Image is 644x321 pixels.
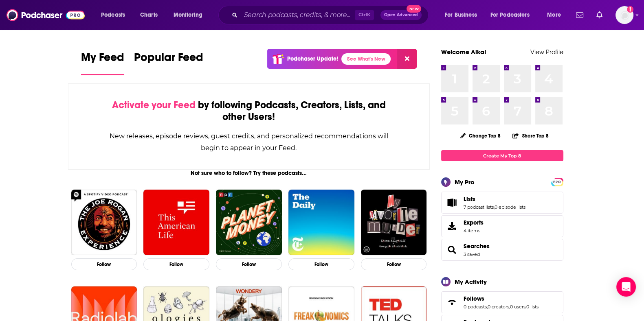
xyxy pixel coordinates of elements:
[71,258,137,270] button: Follow
[530,48,563,56] a: View Profile
[464,304,487,310] a: 0 podcasts
[441,48,486,56] a: Welcome Alka!
[174,9,202,21] span: Monitoring
[464,195,475,203] span: Lists
[494,204,495,210] span: ,
[95,9,136,22] button: open menu
[444,221,460,232] span: Exports
[487,304,488,310] span: ,
[112,99,196,111] span: Activate your Feed
[109,99,389,123] div: by following Podcasts, Creators, Lists, and other Users!
[445,9,477,21] span: For Business
[287,55,338,62] p: Podchaser Update!
[464,219,484,226] span: Exports
[168,9,213,22] button: open menu
[134,50,203,69] span: Popular Feed
[216,258,282,270] button: Follow
[109,130,389,154] div: New releases, episode reviews, guest credits, and personalized recommendations will begin to appe...
[441,150,563,161] a: Create My Top 8
[488,304,509,310] a: 0 creators
[7,7,85,23] img: Podchaser - Follow, Share and Rate Podcasts
[441,192,563,214] span: Lists
[101,9,125,21] span: Podcasts
[464,242,490,250] a: Searches
[143,190,209,255] img: This American Life
[407,5,421,13] span: New
[485,9,541,22] button: open menu
[140,9,158,21] span: Charts
[288,258,354,270] button: Follow
[573,8,587,22] a: Show notifications dropdown
[241,9,355,22] input: Search podcasts, credits, & more...
[384,13,418,17] span: Open Advanced
[361,190,427,255] img: My Favorite Murder with Karen Kilgariff and Georgia Hardstark
[615,6,633,24] img: User Profile
[439,9,487,22] button: open menu
[490,9,530,21] span: For Podcasters
[525,304,526,310] span: ,
[341,53,391,65] a: See What's New
[552,179,562,185] a: PRO
[134,50,203,75] a: Popular Feed
[455,131,506,141] button: Change Top 8
[509,304,510,310] span: ,
[464,195,525,203] a: Lists
[627,6,633,13] svg: Add a profile image
[361,258,427,270] button: Follow
[444,297,460,308] a: Follows
[552,179,562,185] span: PRO
[71,190,137,255] img: The Joe Rogan Experience
[441,215,563,237] a: Exports
[512,128,549,144] button: Share Top 8
[288,190,354,255] img: The Daily
[68,170,430,177] div: Not sure who to follow? Try these podcasts...
[455,278,487,286] div: My Activity
[464,228,484,234] span: 4 items
[226,6,436,24] div: Search podcasts, credits, & more...
[464,204,494,210] a: 7 podcast lists
[593,8,606,22] a: Show notifications dropdown
[616,277,636,297] div: Open Intercom Messenger
[81,50,124,75] a: My Feed
[455,178,475,186] div: My Pro
[380,10,422,20] button: Open AdvancedNew
[547,9,561,21] span: More
[444,244,460,255] a: Searches
[541,9,571,22] button: open menu
[464,295,538,302] a: Follows
[216,190,282,255] img: Planet Money
[81,50,124,69] span: My Feed
[510,304,525,310] a: 0 users
[526,304,538,310] a: 0 lists
[444,197,460,208] a: Lists
[464,251,480,257] a: 3 saved
[135,9,163,22] a: Charts
[615,6,633,24] button: Show profile menu
[441,239,563,261] span: Searches
[143,258,209,270] button: Follow
[355,10,374,20] span: Ctrl K
[464,295,484,302] span: Follows
[495,204,525,210] a: 0 episode lists
[441,291,563,313] span: Follows
[615,6,633,24] span: Logged in as AlkaNara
